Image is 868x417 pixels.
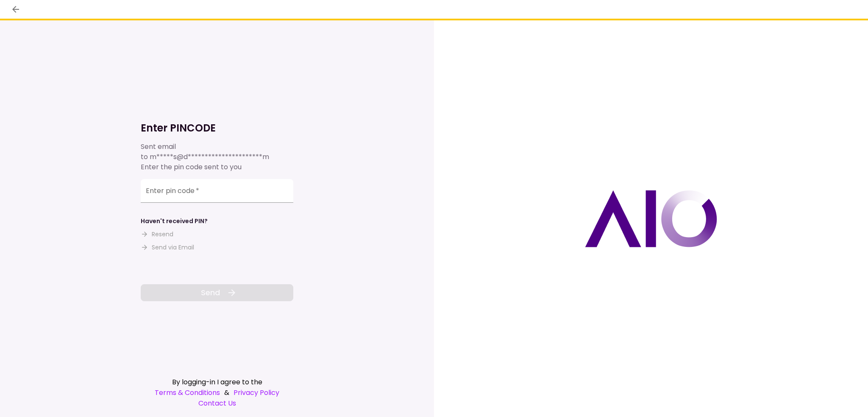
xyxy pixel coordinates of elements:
div: Haven't received PIN? [141,217,208,226]
button: Resend [141,230,173,239]
h1: Enter PINCODE [141,121,293,135]
button: Send via Email [141,243,194,252]
button: Send [141,284,293,301]
span: Send [201,287,220,298]
img: AIO logo [585,190,717,247]
button: back [8,2,23,17]
a: Privacy Policy [234,387,279,398]
a: Contact Us [141,398,293,409]
div: Sent email to Enter the pin code sent to you [141,142,293,172]
div: By logging-in I agree to the [141,377,293,387]
a: Terms & Conditions [155,387,220,398]
div: & [141,387,293,398]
